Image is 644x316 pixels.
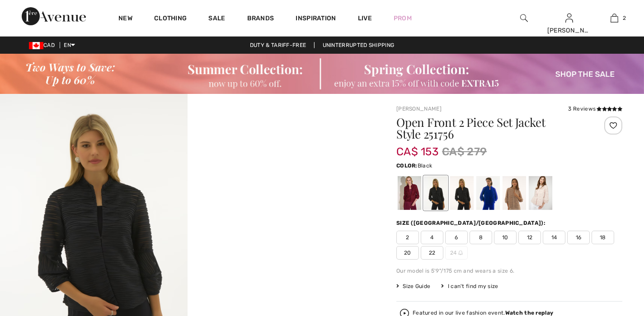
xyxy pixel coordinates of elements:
[396,246,419,260] span: 20
[568,105,622,113] div: 3 Reviews
[547,26,592,35] div: [PERSON_NAME]
[296,14,336,24] span: Inspiration
[413,310,553,316] div: Featured in our live fashion event.
[396,219,547,227] div: Size ([GEOGRAPHIC_DATA]/[GEOGRAPHIC_DATA]):
[505,310,554,316] strong: Watch the replay
[445,246,468,260] span: 24
[476,176,500,210] div: Royal Sapphire 163
[450,176,474,210] div: Midnight Blue
[458,251,463,255] img: ring-m.svg
[543,231,565,244] span: 14
[421,231,443,244] span: 4
[567,231,590,244] span: 16
[396,163,418,169] span: Color:
[503,176,526,210] div: Sand
[421,246,443,260] span: 22
[520,13,528,23] img: search the website
[611,13,618,23] img: My Bag
[398,176,421,210] div: Merlot
[441,282,498,290] div: I can't find my size
[208,14,225,24] a: Sale
[518,231,541,244] span: 12
[470,231,492,244] span: 8
[565,14,573,22] a: Sign In
[623,14,626,22] span: 2
[529,176,552,210] div: Quartz
[592,231,614,244] span: 18
[396,136,438,158] span: CA$ 153
[29,42,58,48] span: CAD
[592,13,636,23] a: 2
[442,144,487,160] span: CA$ 279
[29,42,43,49] img: Canadian Dollar
[396,267,622,275] div: Our model is 5'9"/175 cm and wears a size 6.
[494,231,517,244] span: 10
[396,116,585,140] h1: Open Front 2 Piece Set Jacket Style 251756
[565,13,573,23] img: My Info
[418,163,432,169] span: Black
[22,7,86,25] img: 1ère Avenue
[394,14,412,23] a: Prom
[188,94,375,187] video: Your browser does not support the video tag.
[396,106,442,112] a: [PERSON_NAME]
[396,282,430,290] span: Size Guide
[424,176,447,210] div: Black
[64,42,75,48] span: EN
[358,14,372,23] a: Live
[445,231,468,244] span: 6
[247,14,274,24] a: Brands
[154,14,187,24] a: Clothing
[118,14,132,24] a: New
[396,231,419,244] span: 2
